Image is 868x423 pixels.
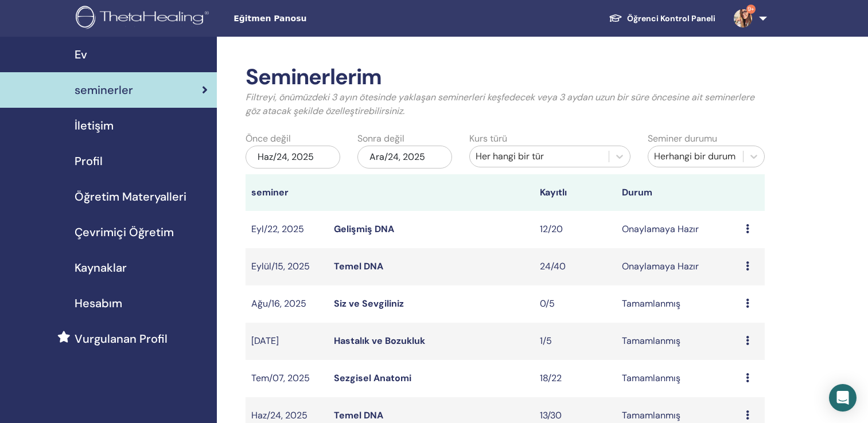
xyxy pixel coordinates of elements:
[476,150,604,163] div: Her hangi bir tür
[75,152,103,170] span: Profil
[75,81,133,99] span: seminerler
[246,64,765,91] h2: Seminerlerim
[75,295,122,312] span: Hesabım
[534,360,617,397] td: 18/22
[246,323,328,360] td: [DATE]
[534,248,617,285] td: 24/40
[75,330,168,347] span: Vurgulanan Profil
[469,132,507,146] label: Kurs türü
[616,285,739,323] td: Tamamlanmış
[75,188,186,205] span: Öğretim Materyalleri
[246,132,291,146] label: Önce değil
[334,372,411,384] a: Sezgisel Anatomi
[534,211,617,248] td: 12/20
[334,260,383,272] a: Temel DNA
[627,13,715,23] font: Öğrenci Kontrol Paneli
[654,150,737,163] div: Herhangi bir durum
[357,146,452,169] div: Ara/24, 2025
[75,117,114,134] span: İletişim
[600,8,725,29] a: Öğrenci Kontrol Paneli
[246,146,340,169] div: Haz/24, 2025
[246,91,765,118] p: Filtreyi, önümüzdeki 3 ayın ötesinde yaklaşan seminerleri keşfedecek veya 3 aydan uzun bir süre ö...
[233,13,406,25] span: Eğitmen Panosu
[75,259,127,276] span: Kaynaklar
[246,174,328,211] th: seminer
[616,174,739,211] th: Durum
[334,335,425,347] a: Hastalık ve Bozukluk
[334,223,394,235] a: Gelişmiş DNA
[334,409,383,421] a: Temel DNA
[648,132,717,146] label: Seminer durumu
[746,5,756,14] span: 9+
[616,360,739,397] td: Tamamlanmış
[616,323,739,360] td: Tamamlanmış
[246,285,328,323] td: Ağu/16, 2025
[829,384,857,412] div: Intercom Messenger'ı açın
[609,13,622,23] img: graduation-cap-white.svg
[534,174,617,211] th: Kayıtlı
[75,46,87,63] span: Ev
[616,211,739,248] td: Onaylamaya Hazır
[734,9,752,28] img: default.jpg
[534,323,617,360] td: 1/5
[76,6,213,32] img: logo.png
[616,248,739,285] td: Onaylamaya Hazır
[357,132,404,146] label: Sonra değil
[246,360,328,397] td: Tem/07, 2025
[334,297,404,310] a: Siz ve Sevgiliniz
[246,211,328,248] td: Eyl/22, 2025
[246,248,328,285] td: Eylül/15, 2025
[75,224,174,241] span: Çevrimiçi Öğretim
[534,285,617,323] td: 0/5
